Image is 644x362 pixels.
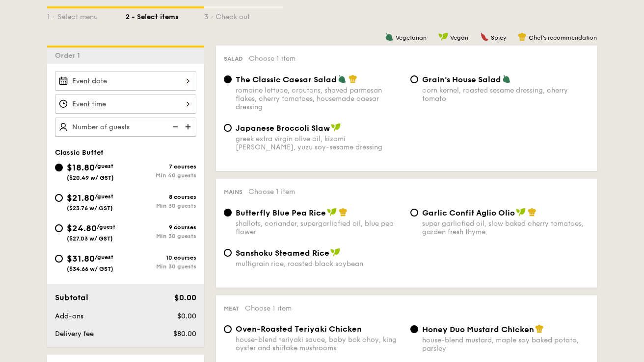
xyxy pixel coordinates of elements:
[55,293,88,302] span: Subtotal
[236,324,362,334] span: Oven-Roasted Teriyaki Chicken
[167,118,182,136] img: icon-reduce.1d2dbef1.svg
[55,312,83,320] span: Add-ons
[385,32,394,41] img: icon-vegetarian.fe4039eb.svg
[55,330,94,338] span: Delivery fee
[204,8,283,22] div: 3 - Check out
[55,72,196,91] input: Event date
[126,263,196,270] div: Min 30 guests
[535,324,544,333] img: icon-chef-hat.a58ddaea.svg
[224,55,243,62] span: Salad
[422,336,589,353] div: house-blend mustard, maple soy baked potato, parsley
[410,325,418,333] input: Honey Duo Mustard Chickenhouse-blend mustard, maple soy baked potato, parsley
[224,249,232,257] input: Sanshoku Steamed Ricemultigrain rice, roasted black soybean
[224,124,232,132] input: Japanese Broccoli Slawgreek extra virgin olive oil, kizami [PERSON_NAME], yuzu soy-sesame dressing
[126,8,204,22] div: 2 - Select items
[529,34,597,41] span: Chef's recommendation
[55,148,104,157] span: Classic Buffet
[249,54,295,63] span: Choose 1 item
[126,224,196,231] div: 9 courses
[349,74,357,83] img: icon-chef-hat.a58ddaea.svg
[330,248,340,257] img: icon-vegan.f8ff3823.svg
[67,253,95,264] span: $31.80
[236,75,337,84] span: The Classic Caesar Salad
[410,209,418,217] input: Garlic Confit Aglio Oliosuper garlicfied oil, slow baked cherry tomatoes, garden fresh thyme
[55,118,196,137] input: Number of guests
[236,135,402,151] div: greek extra virgin olive oil, kizami [PERSON_NAME], yuzu soy-sesame dressing
[126,163,196,170] div: 7 courses
[327,208,337,217] img: icon-vegan.f8ff3823.svg
[67,265,113,272] span: ($34.66 w/ GST)
[224,189,242,195] span: Mains
[502,74,511,83] img: icon-vegetarian.fe4039eb.svg
[245,304,292,313] span: Choose 1 item
[236,219,402,236] div: shallots, coriander, supergarlicfied oil, blue pea flower
[67,174,114,181] span: ($20.49 w/ GST)
[422,208,515,217] span: Garlic Confit Aglio Olio
[97,223,115,230] span: /guest
[173,330,196,338] span: $80.00
[67,235,113,242] span: ($27.03 w/ GST)
[55,51,84,60] span: Order 1
[126,193,196,200] div: 8 courses
[126,172,196,179] div: Min 40 guests
[422,86,589,103] div: corn kernel, roasted sesame dressing, cherry tomato
[55,95,196,114] input: Event time
[95,163,113,169] span: /guest
[224,325,232,333] input: Oven-Roasted Teriyaki Chickenhouse-blend teriyaki sauce, baby bok choy, king oyster and shiitake ...
[528,208,537,217] img: icon-chef-hat.a58ddaea.svg
[95,254,113,261] span: /guest
[248,188,295,196] span: Choose 1 item
[422,325,534,334] span: Honey Duo Mustard Chicken
[516,208,526,217] img: icon-vegan.f8ff3823.svg
[67,162,95,173] span: $18.80
[236,248,329,258] span: Sanshoku Steamed Rice
[331,123,341,132] img: icon-vegan.f8ff3823.svg
[450,34,468,41] span: Vegan
[480,32,489,41] img: icon-spicy.37a8142b.svg
[438,32,448,41] img: icon-vegan.f8ff3823.svg
[236,123,330,133] span: Japanese Broccoli Slaw
[182,118,196,136] img: icon-add.58712e84.svg
[224,75,232,83] input: The Classic Caesar Saladromaine lettuce, croutons, shaved parmesan flakes, cherry tomatoes, house...
[491,34,506,41] span: Spicy
[126,254,196,261] div: 10 courses
[126,233,196,240] div: Min 30 guests
[67,193,95,203] span: $21.80
[338,74,347,83] img: icon-vegetarian.fe4039eb.svg
[224,305,239,312] span: Meat
[67,205,113,212] span: ($23.76 w/ GST)
[410,75,418,83] input: Grain's House Saladcorn kernel, roasted sesame dressing, cherry tomato
[67,223,97,234] span: $24.80
[236,208,326,217] span: Butterfly Blue Pea Rice
[95,193,113,200] span: /guest
[236,336,402,352] div: house-blend teriyaki sauce, baby bok choy, king oyster and shiitake mushrooms
[55,224,63,232] input: $24.80/guest($27.03 w/ GST)9 coursesMin 30 guests
[236,86,402,111] div: romaine lettuce, croutons, shaved parmesan flakes, cherry tomatoes, housemade caesar dressing
[47,8,126,22] div: 1 - Select menu
[422,219,589,236] div: super garlicfied oil, slow baked cherry tomatoes, garden fresh thyme
[422,75,501,84] span: Grain's House Salad
[55,164,63,171] input: $18.80/guest($20.49 w/ GST)7 coursesMin 40 guests
[236,260,402,268] div: multigrain rice, roasted black soybean
[177,312,196,320] span: $0.00
[518,32,527,41] img: icon-chef-hat.a58ddaea.svg
[339,208,348,217] img: icon-chef-hat.a58ddaea.svg
[174,293,196,302] span: $0.00
[396,34,427,41] span: Vegetarian
[224,209,232,217] input: Butterfly Blue Pea Riceshallots, coriander, supergarlicfied oil, blue pea flower
[55,255,63,263] input: $31.80/guest($34.66 w/ GST)10 coursesMin 30 guests
[126,202,196,209] div: Min 30 guests
[55,194,63,202] input: $21.80/guest($23.76 w/ GST)8 coursesMin 30 guests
